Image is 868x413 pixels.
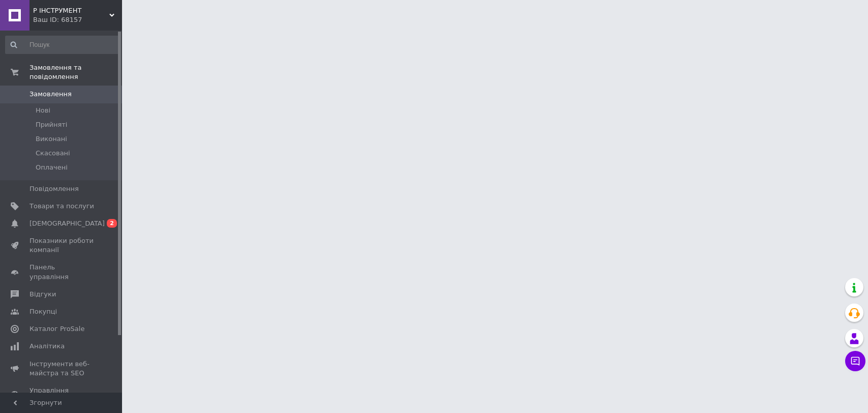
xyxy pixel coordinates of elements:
span: Аналітика [29,342,65,351]
span: Прийняті [36,120,67,129]
span: Показники роботи компанії [29,236,94,255]
span: Відгуки [29,290,56,299]
span: Нові [36,106,50,115]
input: Пошук [5,36,119,54]
span: Замовлення [29,90,72,99]
span: Покупці [29,307,57,316]
button: Чат з покупцем [845,351,865,371]
span: Панель управління [29,263,94,281]
span: Управління сайтом [29,386,94,404]
span: Замовлення та повідомлення [29,63,122,81]
span: Р ІНСТРУМЕНТ [33,6,109,15]
span: Скасовані [36,149,70,158]
span: Виконані [36,134,67,144]
span: [DEMOGRAPHIC_DATA] [29,219,105,228]
span: Повідомлення [29,184,79,194]
span: Інструменти веб-майстра та SEO [29,360,94,378]
span: Товари та послуги [29,202,94,211]
div: Ваш ID: 68157 [33,15,122,24]
span: Каталог ProSale [29,324,84,334]
span: Оплачені [36,163,68,172]
span: 2 [107,219,117,228]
